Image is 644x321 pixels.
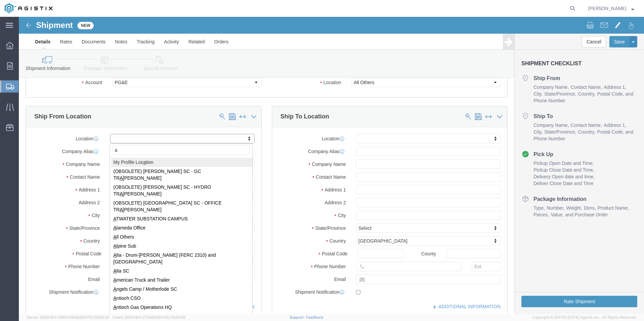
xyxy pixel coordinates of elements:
button: [PERSON_NAME] [588,4,635,12]
span: Client: 2025.18.0-27d3021 [112,315,185,319]
iframe: FS Legacy Container [19,17,644,314]
a: Feedback [306,315,323,319]
span: Server: 2025.18.0-659fc4323ef [27,315,109,319]
a: Support [290,315,307,319]
span: [DATE] 09:50:32 [81,315,109,319]
span: [DATE] 10:20:09 [158,315,185,319]
span: Copyright © [DATE]-[DATE] Agistix Inc., All Rights Reserved [532,315,636,320]
img: logo [5,3,53,13]
span: Jessica Murray [588,5,626,12]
